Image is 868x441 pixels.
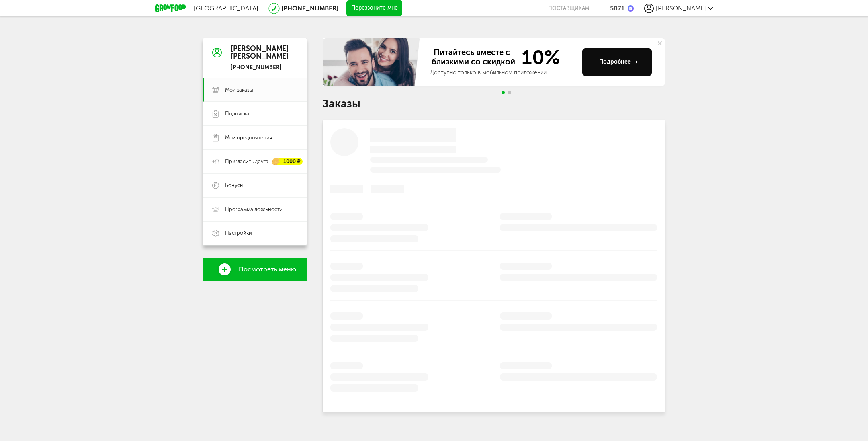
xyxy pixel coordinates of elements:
[430,69,576,77] div: Доступно только в мобильном приложении
[628,5,634,12] img: bonus_b.cdccf46.png
[203,197,307,221] a: Программа лояльности
[203,78,307,102] a: Мои заказы
[203,150,307,174] a: Пригласить друга +1000 ₽
[231,45,289,61] div: [PERSON_NAME] [PERSON_NAME]
[272,158,303,165] div: +1000 ₽
[323,99,665,109] h1: Заказы
[225,182,244,189] span: Бонусы
[225,230,252,237] span: Настройки
[203,221,307,245] a: Настройки
[225,134,272,141] span: Мои предпочтения
[323,38,422,86] img: family-banner.579af9d.jpg
[582,48,652,76] button: Подробнее
[502,91,505,94] span: Go to slide 1
[346,0,402,16] button: Перезвоните мне
[656,4,706,12] span: [PERSON_NAME]
[225,86,253,94] span: Мои заказы
[239,266,296,273] span: Посмотреть меню
[203,174,307,197] a: Бонусы
[599,58,638,66] div: Подробнее
[194,4,258,12] span: [GEOGRAPHIC_DATA]
[282,4,338,12] a: [PHONE_NUMBER]
[225,110,249,117] span: Подписка
[203,102,307,126] a: Подписка
[430,47,517,67] span: Питайтесь вместе с близкими со скидкой
[225,158,268,165] span: Пригласить друга
[203,258,307,281] a: Посмотреть меню
[610,4,624,12] div: 5071
[225,206,283,213] span: Программа лояльности
[508,91,511,94] span: Go to slide 2
[517,47,560,67] span: 10%
[203,126,307,150] a: Мои предпочтения
[231,64,289,71] div: [PHONE_NUMBER]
